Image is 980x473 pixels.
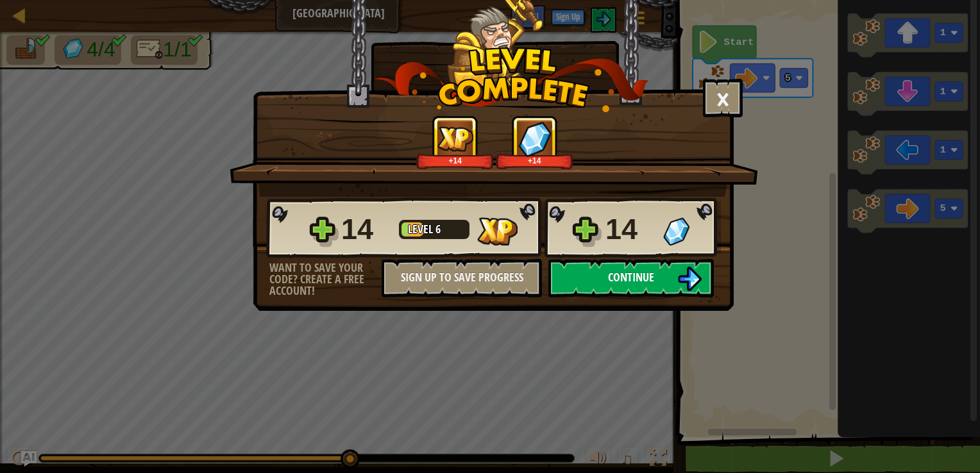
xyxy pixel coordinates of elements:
[408,221,435,237] span: Level
[382,259,542,297] button: Sign Up to Save Progress
[663,217,689,245] img: Gems Gained
[419,156,491,165] div: +14
[605,209,655,250] div: 14
[437,126,473,151] img: XP Gained
[608,269,654,285] span: Continue
[374,47,649,112] img: level_complete.png
[435,221,441,237] span: 6
[269,262,382,297] div: Want to save your code? Create a free account!
[477,217,518,245] img: XP Gained
[341,209,391,250] div: 14
[498,156,571,165] div: +14
[518,121,552,156] img: Gems Gained
[548,259,714,297] button: Continue
[703,79,743,117] button: ×
[677,267,702,291] img: Continue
